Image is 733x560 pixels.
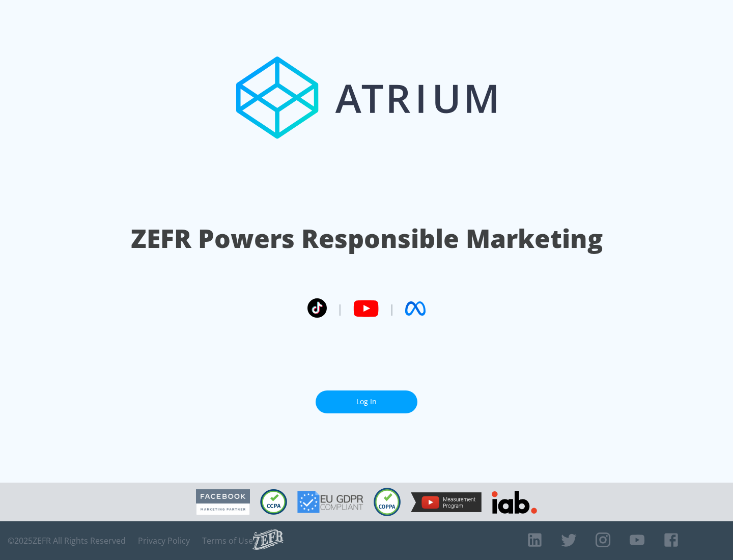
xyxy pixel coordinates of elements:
span: | [337,301,343,316]
img: COPPA Compliant [374,488,401,516]
span: © 2025 ZEFR All Rights Reserved [8,536,126,546]
img: IAB [492,491,537,514]
a: Privacy Policy [138,536,190,546]
img: Facebook Marketing Partner [196,489,250,515]
span: | [389,301,395,316]
h1: ZEFR Powers Responsible Marketing [131,221,603,256]
img: YouTube Measurement Program [411,492,482,512]
img: CCPA Compliant [260,489,287,515]
img: GDPR Compliant [297,491,363,513]
a: Log In [316,390,417,413]
a: Terms of Use [202,536,253,546]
